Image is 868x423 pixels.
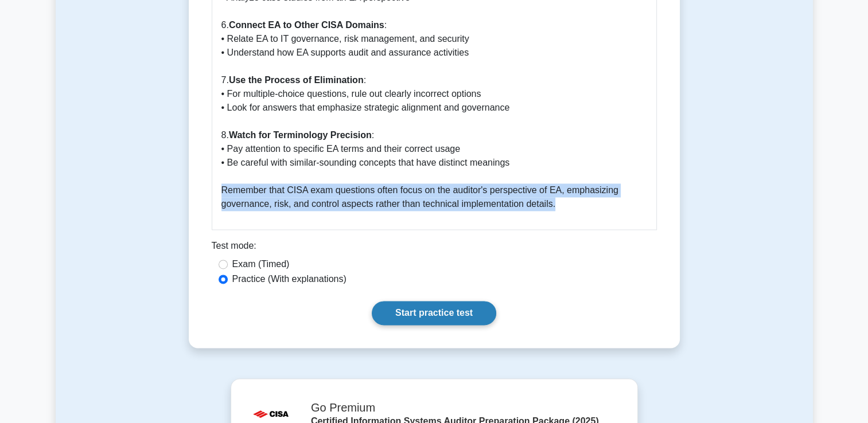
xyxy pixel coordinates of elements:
label: Exam (Timed) [232,257,290,271]
div: Test mode: [212,239,657,257]
a: Start practice test [372,301,496,325]
label: Practice (With explanations) [232,272,347,286]
b: Use the Process of Elimination [229,75,364,85]
b: Connect EA to Other CISA Domains [229,20,384,30]
b: Watch for Terminology Precision [229,130,372,140]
